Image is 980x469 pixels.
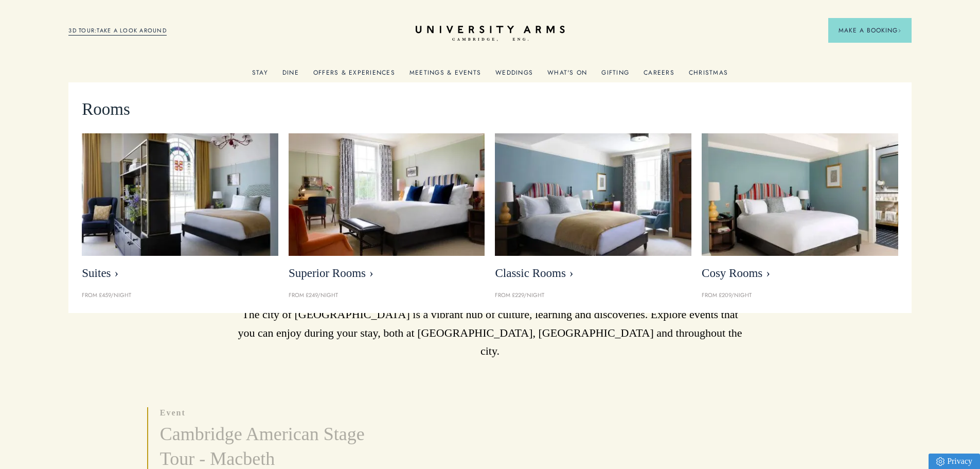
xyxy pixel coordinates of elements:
[282,69,299,82] a: Dine
[233,305,747,360] p: The city of [GEOGRAPHIC_DATA] is a vibrant hub of culture, learning and discoveries. Explore even...
[82,96,130,123] span: Rooms
[702,133,898,286] a: image-0c4e569bfe2498b75de12d7d88bf10a1f5f839d4-400x250-jpg Cosy Rooms
[702,266,898,281] span: Cosy Rooms
[689,69,728,82] a: Christmas
[82,133,278,286] a: image-21e87f5add22128270780cf7737b92e839d7d65d-400x250-jpg Suites
[936,457,945,466] img: Privacy
[160,407,396,419] p: event
[82,291,278,300] p: From £459/night
[601,69,629,82] a: Gifting
[702,291,898,300] p: From £209/night
[495,133,691,286] a: image-7eccef6fe4fe90343db89eb79f703814c40db8b4-400x250-jpg Classic Rooms
[644,69,674,82] a: Careers
[252,69,268,82] a: Stay
[289,266,485,281] span: Superior Rooms
[839,26,901,35] span: Make a Booking
[702,133,898,256] img: image-0c4e569bfe2498b75de12d7d88bf10a1f5f839d4-400x250-jpg
[495,133,691,256] img: image-7eccef6fe4fe90343db89eb79f703814c40db8b4-400x250-jpg
[313,69,395,82] a: Offers & Experiences
[898,29,901,32] img: Arrow icon
[409,69,481,82] a: Meetings & Events
[68,26,167,36] a: 3D TOUR:TAKE A LOOK AROUND
[82,266,278,281] span: Suites
[929,454,980,469] a: Privacy
[495,266,691,281] span: Classic Rooms
[416,26,565,42] a: Home
[547,69,587,82] a: What's On
[495,69,533,82] a: Weddings
[289,133,485,256] img: image-5bdf0f703dacc765be5ca7f9d527278f30b65e65-400x250-jpg
[828,18,912,43] button: Make a BookingArrow icon
[289,133,485,286] a: image-5bdf0f703dacc765be5ca7f9d527278f30b65e65-400x250-jpg Superior Rooms
[495,291,691,300] p: From £229/night
[82,133,278,256] img: image-21e87f5add22128270780cf7737b92e839d7d65d-400x250-jpg
[289,291,485,300] p: From £249/night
